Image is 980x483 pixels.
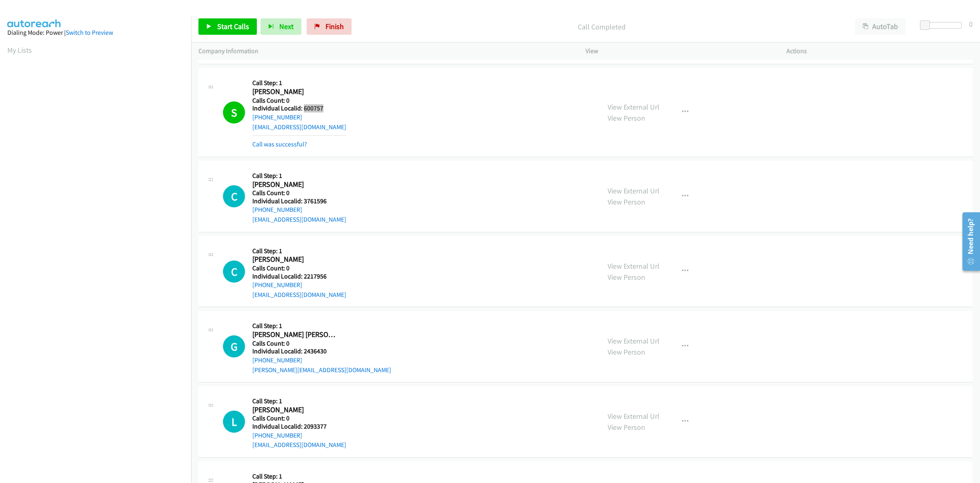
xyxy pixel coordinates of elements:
h5: Call Step: 1 [252,79,346,87]
span: Finish [325,22,344,31]
div: 0 [969,18,973,29]
a: View External Url [608,102,659,112]
iframe: Resource Center [956,209,980,274]
a: [PERSON_NAME][EMAIL_ADDRESS][DOMAIN_NAME] [252,366,391,374]
h5: Calls Count: 0 [252,414,346,422]
a: View External Url [608,261,659,271]
h5: Call Step: 1 [252,322,391,330]
button: AutoTab [855,18,906,35]
button: Next [261,18,301,35]
h5: Calls Count: 0 [252,264,346,272]
a: View External Url [608,186,659,195]
h5: Individual Localid: 2436430 [252,347,391,355]
a: Finish [307,18,352,35]
h1: L [223,411,245,433]
h1: S [223,101,245,124]
a: [PHONE_NUMBER] [252,206,302,213]
a: My Lists [7,45,32,55]
h1: C [223,185,245,207]
h5: Individual Localid: 2093377 [252,422,346,431]
h2: [PERSON_NAME] [252,180,336,189]
h5: Calls Count: 0 [252,97,346,105]
a: [EMAIL_ADDRESS][DOMAIN_NAME] [252,216,346,223]
iframe: Dialpad [7,63,191,452]
a: View Person [608,113,645,123]
h5: Calls Count: 0 [252,339,391,348]
a: [EMAIL_ADDRESS][DOMAIN_NAME] [252,291,346,299]
p: Actions [786,46,973,56]
span: Next [279,22,294,31]
p: Company Information [198,46,571,56]
a: [PHONE_NUMBER] [252,431,302,439]
h5: Call Step: 1 [252,397,346,405]
h1: G [223,335,245,357]
h5: Call Step: 1 [252,172,346,180]
h5: Call Step: 1 [252,247,346,255]
div: Dialing Mode: Power | [7,28,184,38]
h5: Individual Localid: 600757 [252,104,346,112]
div: The call is yet to be attempted [223,411,245,433]
p: Call Completed [363,21,840,32]
h5: Individual Localid: 2217956 [252,272,346,281]
a: [PHONE_NUMBER] [252,113,302,121]
div: The call is yet to be attempted [223,185,245,207]
a: Switch to Preview [66,29,113,36]
p: View [586,46,772,56]
h5: Individual Localid: 3761596 [252,197,346,205]
h5: Calls Count: 0 [252,189,346,197]
h1: C [223,261,245,283]
h2: [PERSON_NAME] [252,255,336,264]
h2: [PERSON_NAME] [252,87,336,97]
h5: Call Step: 1 [252,472,346,481]
a: Start Calls [198,18,257,35]
span: Start Calls [217,22,249,31]
a: View Person [608,422,645,432]
h2: [PERSON_NAME] [252,405,336,415]
a: View Person [608,197,645,207]
h2: [PERSON_NAME] [PERSON_NAME] [252,330,336,339]
a: [EMAIL_ADDRESS][DOMAIN_NAME] [252,441,346,449]
a: [PHONE_NUMBER] [252,356,302,364]
a: View Person [608,347,645,357]
a: Call was successful? [252,140,307,148]
a: [PHONE_NUMBER] [252,281,302,289]
a: [EMAIL_ADDRESS][DOMAIN_NAME] [252,123,346,131]
a: View Person [608,272,645,282]
a: View External Url [608,336,659,346]
div: The call is yet to be attempted [223,261,245,283]
a: View External Url [608,411,659,421]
